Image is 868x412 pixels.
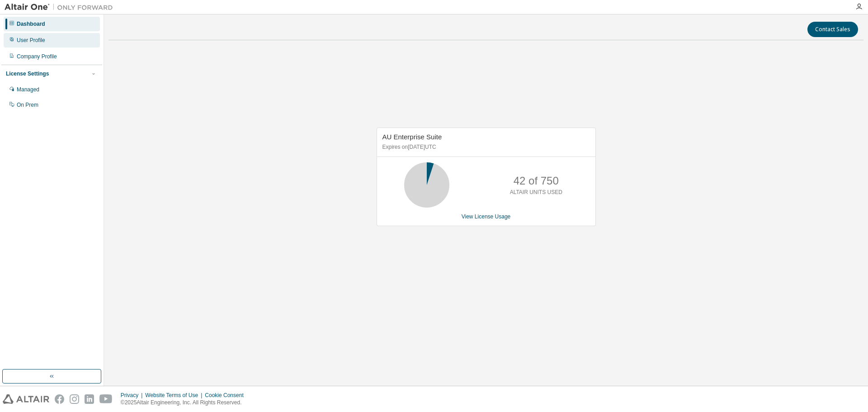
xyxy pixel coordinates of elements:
button: Contact Sales [807,22,858,37]
p: 42 of 750 [514,173,559,189]
div: Company Profile [17,53,57,60]
div: License Settings [6,70,49,77]
p: ALTAIR UNITS USED [510,189,562,196]
img: altair_logo.svg [3,394,49,404]
img: youtube.svg [99,394,113,404]
div: Privacy [121,392,145,399]
p: Expires on [DATE] UTC [382,143,588,151]
img: facebook.svg [55,394,64,404]
img: instagram.svg [70,394,79,404]
div: Cookie Consent [205,392,249,399]
div: Dashboard [17,20,45,28]
a: View License Usage [462,213,511,220]
div: Managed [17,86,39,93]
div: On Prem [17,101,38,109]
div: Website Terms of Use [145,392,205,399]
span: AU Enterprise Suite [382,133,442,141]
img: linkedin.svg [85,394,94,404]
p: © 2025 Altair Engineering, Inc. All Rights Reserved. [121,399,249,407]
img: Altair One [5,3,118,12]
div: User Profile [17,37,45,44]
